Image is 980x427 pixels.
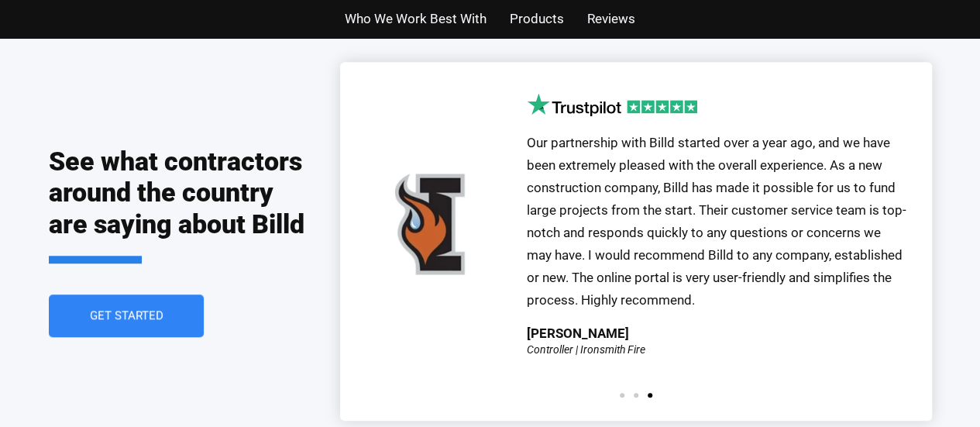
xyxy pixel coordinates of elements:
span: Go to slide 1 [620,393,624,398]
a: Who We Work Best With [345,8,487,30]
div: 3 / 3 [363,93,909,377]
a: Products [510,8,564,30]
span: Get Started [89,310,163,322]
span: Our partnership with Billd started over a year ago, and we have been extremely pleased with the o... [527,135,906,307]
a: Reviews [587,8,635,30]
span: Go to slide 2 [634,393,638,398]
span: Go to slide 3 [648,393,652,398]
div: Controller | Ironsmith Fire [527,344,645,355]
a: Get Started [49,294,204,337]
h2: See what contractors around the country are saying about Billd [49,146,309,263]
div: [PERSON_NAME] [527,327,629,340]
